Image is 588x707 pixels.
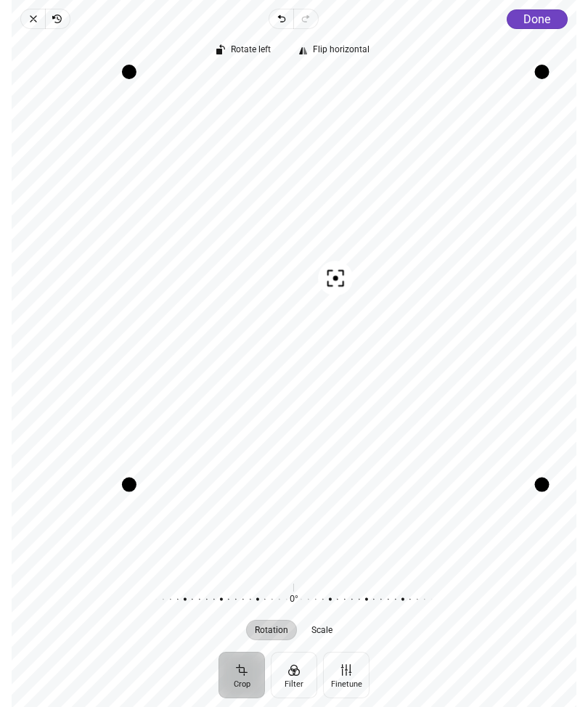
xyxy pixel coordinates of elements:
[219,652,265,698] button: Crop
[312,626,333,634] span: Scale
[122,72,136,485] div: Drag edge l
[535,72,550,485] div: Drag edge r
[232,45,271,54] span: Rotate left
[303,620,342,640] button: Scale
[523,12,550,26] span: Done
[271,652,317,698] button: Filter
[535,478,550,492] div: Drag corner br
[129,65,542,79] div: Drag edge t
[292,41,379,61] button: Flip horizontal
[247,620,298,640] button: Rotation
[314,45,370,54] span: Flip horizontal
[507,9,568,29] button: Done
[210,41,280,61] button: Rotate left
[256,626,289,634] span: Rotation
[129,478,542,492] div: Drag edge b
[323,652,369,698] button: Finetune
[122,65,136,79] div: Drag corner tl
[122,478,136,492] div: Drag corner bl
[535,65,550,79] div: Drag corner tr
